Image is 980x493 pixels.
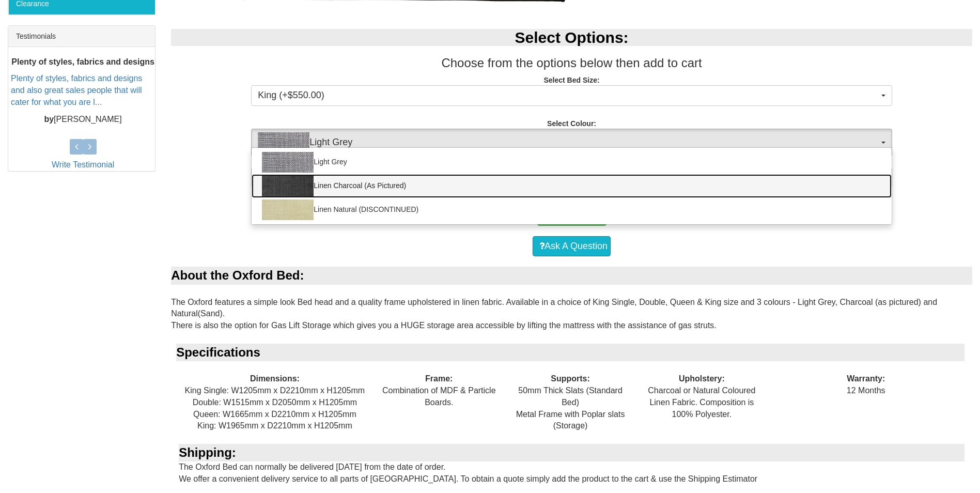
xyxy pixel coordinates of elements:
[547,119,596,128] strong: Select Colour:
[425,374,453,383] b: Frame:
[44,115,54,124] b: by
[374,361,505,420] div: Combination of MDF & Particle Boards.
[252,198,892,222] a: Linen Natural (DISCONTINUED)
[11,74,142,106] a: Plenty of styles, fabrics and designs and also great sales people that will cater for what you ar...
[258,89,879,102] span: King (+$550.00)
[679,374,725,383] b: Upholstery:
[171,267,972,284] div: About the Oxford Bed:
[179,444,965,461] div: Shipping:
[847,374,885,383] b: Warranty:
[176,361,373,444] div: King Single: W1205mm x D2210mm x H1205mm Double: W1515mm x D2050mm x H1205mm Queen: W1665mm x D22...
[251,129,892,157] button: Light GreyLight Grey
[258,132,309,153] img: Light Grey
[252,150,892,174] a: Light Grey
[505,361,636,444] div: 50mm Thick Slats (Standard Bed) Metal Frame with Poplar slats (Storage)
[636,361,767,432] div: Charcoal or Natural Coloured Linen Fabric. Composition is 100% Polyester.
[11,57,154,66] b: Plenty of styles, fabrics and designs
[262,152,314,173] img: Light Grey
[543,76,599,84] strong: Select Bed Size:
[8,26,155,47] div: Testimonials
[176,344,965,361] div: Specifications
[551,374,590,383] b: Supports:
[252,174,892,198] a: Linen Charcoal (As Pictured)
[768,361,965,408] div: 12 Months
[262,199,314,220] img: Linen Natural (DISCONTINUED)
[52,160,114,169] a: Write Testimonial
[11,114,155,126] p: [PERSON_NAME]
[250,374,300,383] b: Dimensions:
[533,236,611,257] a: Ask A Question
[171,56,972,70] h3: Choose from the options below then add to cart
[251,85,892,106] button: King (+$550.00)
[262,176,314,196] img: Linen Charcoal (As Pictured)
[258,132,879,153] span: Light Grey
[515,29,629,46] b: Select Options:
